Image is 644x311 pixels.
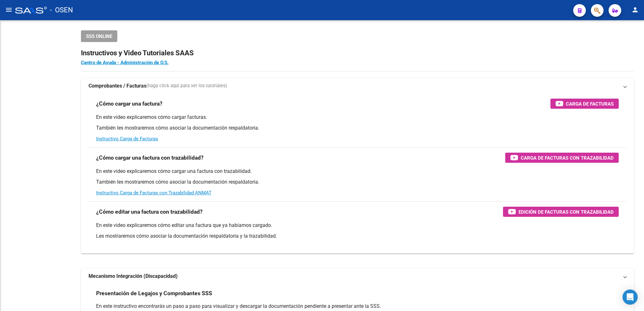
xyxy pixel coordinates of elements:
[566,100,614,108] span: Carga de Facturas
[96,207,203,216] h3: ¿Cómo editar una factura con trazabilidad?
[96,190,212,196] a: Instructivo Carga de Facturas con Trazabilidad ANMAT
[89,82,146,89] strong: Comprobantes / Facturas
[96,179,619,186] p: También les mostraremos cómo asociar la documentación respaldatoria.
[86,34,112,39] span: SSS ONLINE
[505,153,619,163] button: Carga de Facturas con Trazabilidad
[631,6,639,14] mat-icon: person
[96,114,619,121] p: En este video explicaremos cómo cargar facturas.
[96,168,619,175] p: En este video explicaremos cómo cargar una factura con trazabilidad.
[96,153,204,162] h3: ¿Cómo cargar una factura con trazabilidad?
[521,154,614,162] span: Carga de Facturas con Trazabilidad
[81,78,634,94] mat-expansion-panel-header: Comprobantes / Facturas(haga click aquí para ver los tutoriales)
[96,289,212,298] h3: Presentación de Legajos y Comprobantes SSS
[81,269,634,284] mat-expansion-panel-header: Mecanismo Integración (Discapacidad)
[81,47,634,59] h2: Instructivos y Video Tutoriales SAAS
[623,290,638,305] div: Open Intercom Messenger
[550,99,619,109] button: Carga de Facturas
[96,222,619,229] p: En este video explicaremos cómo editar una factura que ya habíamos cargado.
[96,233,619,240] p: Les mostraremos cómo asociar la documentación respaldatoria y la trazabilidad.
[81,30,117,42] button: SSS ONLINE
[96,99,163,108] h3: ¿Cómo cargar una factura?
[146,82,227,89] span: (haga click aquí para ver los tutoriales)
[50,3,73,17] span: - OSEN
[96,303,619,310] p: En este instructivo encontrarás un paso a paso para visualizar y descargar la documentación pendi...
[96,136,158,142] a: Instructivo Carga de Facturas
[96,125,619,131] p: También les mostraremos cómo asociar la documentación respaldatoria.
[503,207,619,217] button: Edición de Facturas con Trazabilidad
[518,208,614,216] span: Edición de Facturas con Trazabilidad
[5,6,13,14] mat-icon: menu
[89,273,178,280] strong: Mecanismo Integración (Discapacidad)
[81,60,169,65] a: Centro de Ayuda - Administración de O.S.
[81,94,634,253] div: Comprobantes / Facturas(haga click aquí para ver los tutoriales)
